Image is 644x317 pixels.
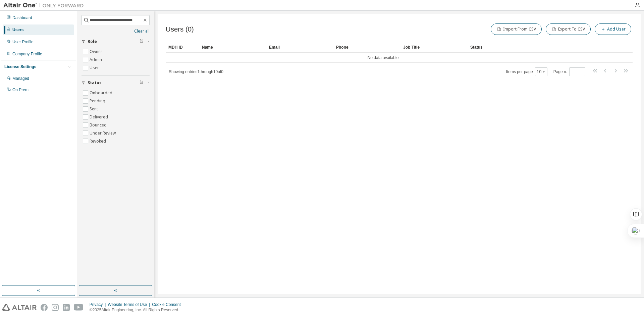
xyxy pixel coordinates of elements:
[82,75,150,90] button: Status
[90,121,108,129] label: Bounced
[90,64,100,72] label: User
[595,23,631,35] button: Add User
[12,15,32,20] div: Dashboard
[169,69,223,74] span: Showing entries 1 through 10 of 0
[74,304,84,311] img: youtube.svg
[41,304,48,311] img: facebook.svg
[2,304,37,311] img: altair_logo.svg
[63,304,70,311] img: linkedin.svg
[553,67,585,76] span: Page n.
[3,2,87,9] img: Altair One
[4,64,36,69] div: License Settings
[336,42,398,53] div: Phone
[90,89,114,97] label: Onboarded
[168,42,197,53] div: MDH ID
[82,34,150,49] button: Role
[12,76,29,81] div: Managed
[52,304,59,311] img: instagram.svg
[88,39,97,44] span: Role
[202,42,264,53] div: Name
[90,97,107,105] label: Pending
[269,42,331,53] div: Email
[90,302,108,307] div: Privacy
[506,67,547,76] span: Items per page
[403,42,465,53] div: Job Title
[166,25,194,33] span: Users (0)
[82,29,150,34] a: Clear all
[166,53,600,63] td: No data available
[90,105,99,113] label: Sent
[140,80,144,86] span: Clear filter
[470,42,598,53] div: Status
[12,51,42,57] div: Company Profile
[108,302,152,307] div: Website Terms of Use
[90,307,185,313] p: © 2025 Altair Engineering, Inc. All Rights Reserved.
[152,302,184,307] div: Cookie Consent
[546,23,591,35] button: Export To CSV
[90,113,109,121] label: Delivered
[90,56,103,64] label: Admin
[90,129,117,137] label: Under Review
[12,39,34,45] div: User Profile
[90,48,104,56] label: Owner
[491,23,542,35] button: Import From CSV
[140,39,144,44] span: Clear filter
[90,137,107,145] label: Revoked
[88,80,102,86] span: Status
[537,69,546,74] button: 10
[12,87,29,93] div: On Prem
[12,27,23,33] div: Users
